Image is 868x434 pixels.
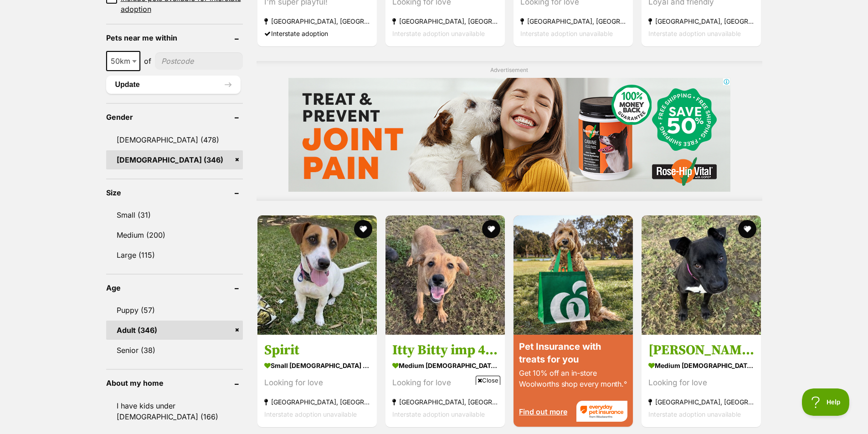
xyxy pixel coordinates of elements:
strong: [GEOGRAPHIC_DATA], [GEOGRAPHIC_DATA] [648,15,754,27]
span: 50km [106,51,140,71]
header: About my home [106,379,243,387]
header: Size [106,189,243,197]
img: Francine imp 1978 - American Staffordshire Terrier Dog [642,215,761,335]
h3: Itty Bitty imp 485 [392,341,498,358]
button: favourite [739,220,757,238]
strong: medium [DEMOGRAPHIC_DATA] Dog [392,358,498,372]
strong: [GEOGRAPHIC_DATA], [GEOGRAPHIC_DATA] [392,15,498,27]
button: favourite [354,220,372,238]
div: Looking for love [392,376,498,388]
a: Medium (200) [106,225,243,245]
header: Gender [106,113,243,121]
iframe: Help Scout Beacon - Open [802,388,850,416]
a: Small (31) [106,205,243,225]
a: Spirit small [DEMOGRAPHIC_DATA] Dog Looking for love [GEOGRAPHIC_DATA], [GEOGRAPHIC_DATA] Interst... [257,334,377,427]
a: [PERSON_NAME] imp 1978 medium [DEMOGRAPHIC_DATA] Dog Looking for love [GEOGRAPHIC_DATA], [GEOGRAP... [642,334,761,427]
span: 50km [107,55,139,67]
a: Adult (346) [106,321,243,340]
span: Interstate adoption unavailable [520,30,613,37]
div: Looking for love [648,376,754,388]
a: Senior (38) [106,341,243,360]
span: Interstate adoption unavailable [648,410,741,418]
button: favourite [482,220,500,238]
span: Close [476,376,500,385]
span: of [144,56,151,66]
a: Puppy (57) [106,301,243,320]
a: I have kids under [DEMOGRAPHIC_DATA] (166) [106,396,243,426]
h3: Spirit [264,341,370,358]
img: Itty Bitty imp 485 - Golden Retriever Dog [385,215,505,335]
h3: [PERSON_NAME] imp 1978 [648,341,754,358]
button: Update [106,76,241,94]
div: Advertisement [257,61,762,201]
header: Pets near me within [106,34,243,42]
span: Interstate adoption unavailable [264,410,357,418]
iframe: Advertisement [288,78,730,192]
strong: [GEOGRAPHIC_DATA], [GEOGRAPHIC_DATA] [520,15,626,27]
span: Interstate adoption unavailable [392,30,485,37]
a: [DEMOGRAPHIC_DATA] (478) [106,130,243,149]
iframe: Advertisement [268,388,600,429]
header: Age [106,284,243,292]
strong: [GEOGRAPHIC_DATA], [GEOGRAPHIC_DATA] [264,15,370,27]
input: postcode [155,52,243,70]
div: Looking for love [264,376,370,388]
strong: medium [DEMOGRAPHIC_DATA] Dog [648,358,754,372]
a: [DEMOGRAPHIC_DATA] (346) [106,150,243,169]
a: Itty Bitty imp 485 medium [DEMOGRAPHIC_DATA] Dog Looking for love [GEOGRAPHIC_DATA], [GEOGRAPHIC_... [385,334,505,427]
div: Interstate adoption [264,27,370,40]
img: Spirit - Jack Russell Terrier Dog [257,215,377,335]
span: Interstate adoption unavailable [648,30,741,37]
a: Large (115) [106,245,243,265]
strong: small [DEMOGRAPHIC_DATA] Dog [264,358,370,372]
strong: [GEOGRAPHIC_DATA], [GEOGRAPHIC_DATA] [264,395,370,408]
strong: [GEOGRAPHIC_DATA], [GEOGRAPHIC_DATA] [648,395,754,408]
